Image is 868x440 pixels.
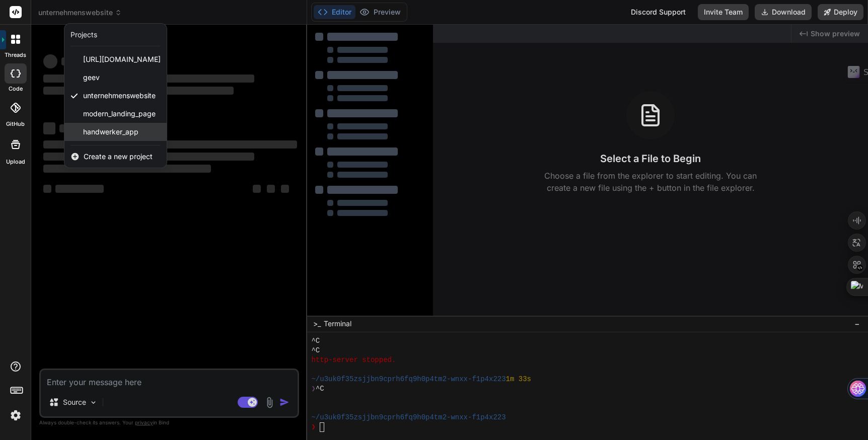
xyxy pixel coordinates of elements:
[7,407,24,424] img: settings
[83,127,138,137] span: handwerker_app
[84,152,153,162] span: Create a new project
[83,91,156,101] span: unternehmenswebsite
[83,54,161,64] span: [URL][DOMAIN_NAME]
[83,72,100,83] span: geev
[83,109,156,119] span: modern_landing_page
[5,51,26,59] label: threads
[6,120,25,128] label: GitHub
[70,30,97,40] div: Projects
[9,85,23,93] label: code
[6,158,25,166] label: Upload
